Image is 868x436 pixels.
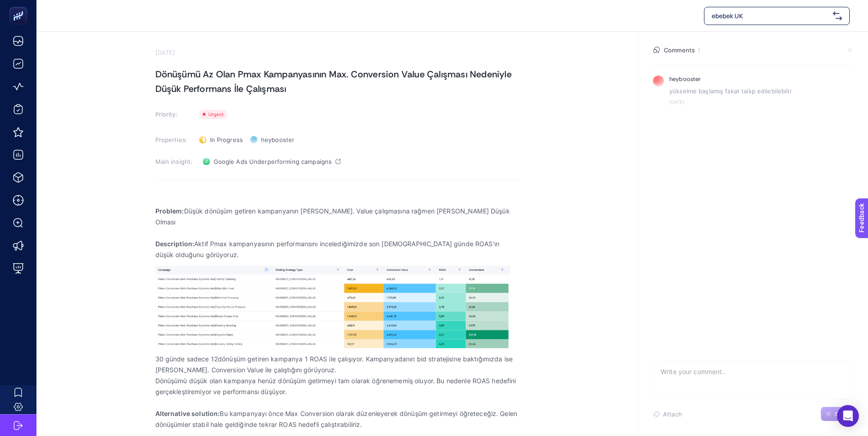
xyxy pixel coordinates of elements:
[669,99,853,105] time: [DATE]
[210,136,243,143] span: In Progress
[821,407,853,421] button: Send
[155,206,520,228] p: Düşük dönüşüm getiren kampanyanın [PERSON_NAME]. Value çalışmasına rağmen [PERSON_NAME] Düşük Olması
[833,11,842,20] img: svg%3e
[155,375,520,397] p: Dönüşümü düşük olan kampanya henüz dönüşüm getirmeyi tam olarak öğrenememiş oluyor. Bu nedenle RO...
[155,158,194,165] h3: Main insight:
[261,136,294,143] span: heybooster
[155,408,520,430] p: Bu kampanyayı önce Max Conversion olarak düzenleyerek dönüşüm getirmeyi öğreteceğiz. Gelen dönüşü...
[155,136,194,143] h3: Properties:
[698,46,700,54] data: 1
[837,405,859,427] div: Open Intercom Messenger
[199,154,345,169] a: Google Ads Underperforming campaigns
[155,207,184,215] strong: Problem:
[155,266,510,348] img: 1758714557260-image.png
[669,76,701,83] h5: heybooster
[663,411,682,418] span: Attach
[664,46,695,54] h4: Comments
[5,3,35,10] span: Feedback
[155,354,520,375] p: 30 günde sadece 12dönüşüm getiren kampanya 1 ROAS ile çalışıyor. Kampanyadanın bid stratejisine b...
[214,158,332,165] span: Google Ads Underperforming campaigns
[155,240,195,248] strong: Description:
[669,86,853,96] p: yükselme başlamış fakat taikp edilebilebilir
[155,111,194,118] h3: Priority:
[155,238,520,260] p: Aktif Pmax kampanyasının performansını incelediğimizde son [DEMOGRAPHIC_DATA] günde ROAS'ın düşük...
[155,49,175,56] time: [DATE]
[835,411,848,418] span: Send
[155,410,220,417] strong: Alternative solution:
[155,67,520,96] h1: Dönüşümü Az Olan Pmax Kampanyasının Max. Conversion Value Çalışması Nedeniyle Düşük Performans İl...
[712,11,829,20] span: ebebek UK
